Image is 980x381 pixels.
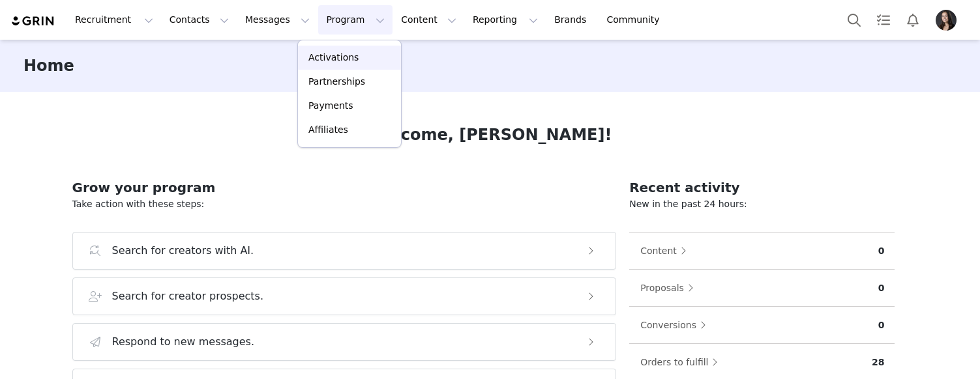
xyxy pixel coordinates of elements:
p: Affiliates [308,123,348,137]
h3: Search for creator prospects. [112,289,264,304]
button: Contacts [162,5,237,35]
img: 1249dcc0-67b5-4975-ba00-a1cbfaacac50.jpg [936,10,957,31]
button: Search [840,5,869,35]
button: Orders to fulfill [640,352,724,373]
button: Reporting [465,5,546,35]
p: Take action with these steps: [72,197,617,211]
button: Search for creator prospects. [72,277,617,315]
button: Respond to new messages. [72,323,617,361]
button: Program [318,5,393,35]
a: Brands [546,5,598,35]
p: 0 [878,244,885,258]
h3: Respond to new messages. [112,334,255,350]
h2: Recent activity [629,178,895,197]
a: Community [599,5,674,35]
button: Search for creators with AI. [72,232,617,270]
p: 0 [878,318,885,332]
h2: Grow your program [72,178,617,197]
h3: Home [23,54,74,78]
button: Conversions [640,315,713,335]
p: New in the past 24 hours: [629,197,895,211]
button: Proposals [640,277,700,298]
button: Recruitment [67,5,161,35]
button: Profile [928,10,970,31]
h1: Welcome, [PERSON_NAME]! [368,123,612,147]
img: grin logo [10,15,56,27]
p: 0 [878,281,885,295]
button: Content [640,240,693,261]
a: Tasks [869,5,898,35]
p: Partnerships [308,75,365,89]
button: Content [393,5,464,35]
button: Messages [237,5,318,35]
p: Payments [308,99,353,113]
p: Activations [308,51,359,64]
button: Notifications [898,5,927,35]
h3: Search for creators with AI. [112,243,254,259]
p: 28 [872,356,884,369]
